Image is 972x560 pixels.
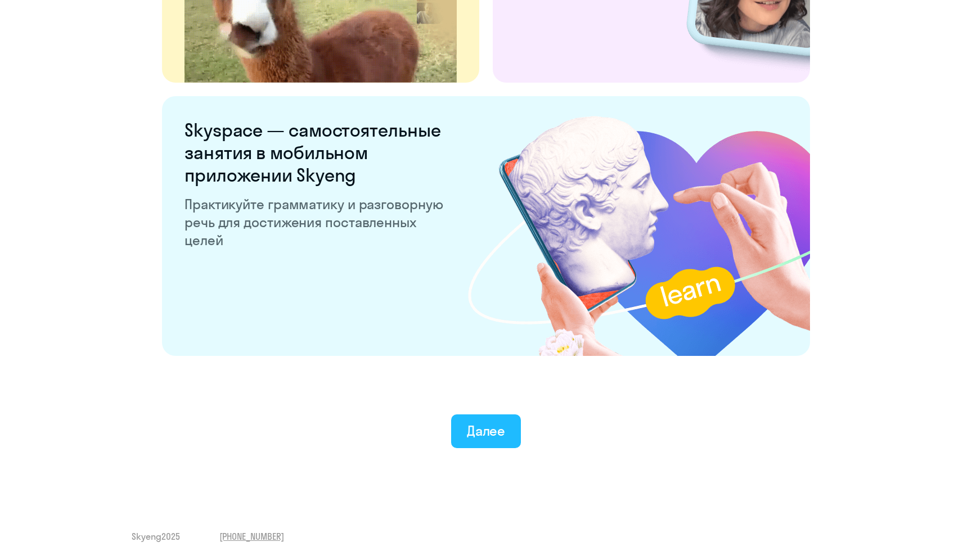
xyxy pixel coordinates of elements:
[468,97,810,356] img: skyspace
[451,414,521,448] button: Далее
[184,119,447,186] h6: Skyspace — самостоятельные занятия в мобильном приложении Skyeng
[184,195,447,249] p: Практикуйте грамматику и разговорную речь для достижения поставленных целей
[467,422,506,440] div: Далее
[132,530,180,543] span: Skyeng 2025
[219,530,284,543] a: [PHONE_NUMBER]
